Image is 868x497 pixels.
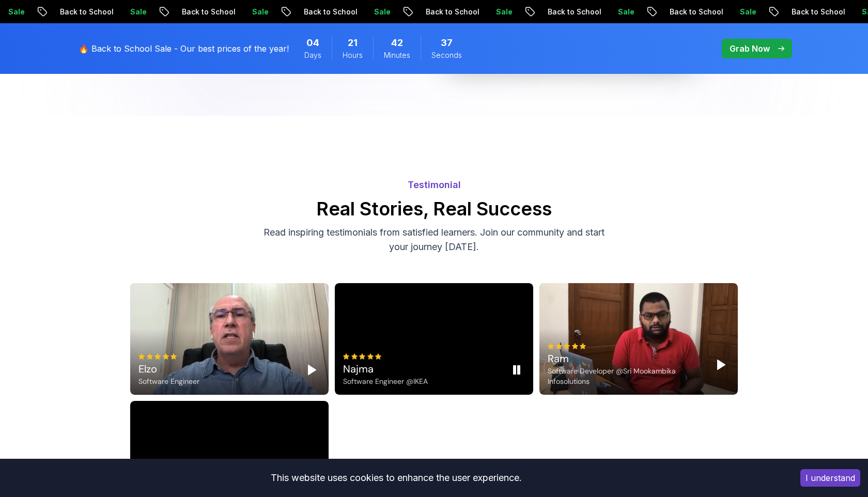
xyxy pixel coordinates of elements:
button: Play [713,356,730,373]
p: 🔥 Back to School Sale - Our best prices of the year! [79,42,289,55]
p: Read inspiring testimonials from satisfied learners. Join our community and start your journey [D... [260,225,608,254]
p: Sale [485,7,518,17]
button: Play [304,362,320,378]
span: 42 Minutes [391,36,403,50]
p: Grab Now [730,42,770,55]
div: Software Developer @Sri Mookambika Infosolutions [548,366,705,386]
p: Back to School [658,7,729,17]
p: Sale [241,7,274,17]
button: Pause [508,362,525,378]
div: Elzo [138,362,199,376]
span: 4 Days [306,36,319,50]
button: Accept cookies [800,469,860,487]
span: Hours [343,50,363,60]
p: Sale [119,7,152,17]
div: Ram [548,351,705,366]
div: Najma [343,362,428,376]
p: Back to School [292,7,363,17]
p: Sale [729,7,762,17]
span: Days [304,50,321,60]
h2: Real Stories, Real Success [129,198,739,219]
p: Back to School [49,7,119,17]
p: Sale [607,7,640,17]
p: Back to School [171,7,241,17]
div: Software Engineer [138,376,199,386]
p: Back to School [780,7,850,17]
p: Sale [363,7,396,17]
div: This website uses cookies to enhance the user experience. [8,467,785,489]
div: Software Engineer @IKEA [343,376,428,386]
p: Testimonial [129,178,739,192]
span: 37 Seconds [441,36,453,50]
p: Back to School [536,7,607,17]
p: Back to School [414,7,485,17]
span: 21 Hours [348,36,358,50]
span: Minutes [384,50,410,60]
span: Seconds [431,50,462,60]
